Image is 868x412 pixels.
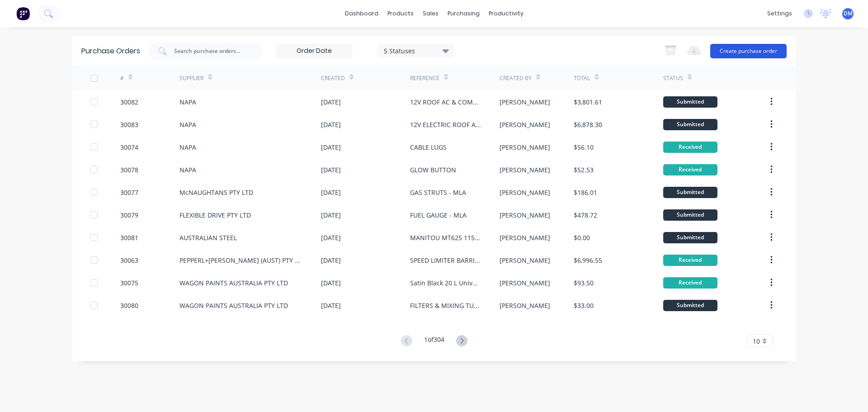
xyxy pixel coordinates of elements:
div: Status [663,74,683,82]
div: 30078 [120,165,138,175]
div: Reference [410,74,439,82]
a: dashboard [340,7,383,20]
input: Search purchase orders... [173,47,248,56]
div: WAGON PAINTS AUSTRALIA PTY LTD [179,301,288,310]
div: Submitted [663,232,717,243]
div: [DATE] [321,97,341,107]
div: $93.50 [574,278,594,288]
div: GAS STRUTS - MLA [410,188,466,197]
div: 12V ROOF AC & COMPRESSOR PARTS - CAT DP50 [410,97,481,107]
div: 12V ELECTRIC ROOF AC - NICH FB25 [410,120,481,129]
div: Received [663,142,717,153]
div: [DATE] [321,188,341,197]
div: purchasing [443,7,484,20]
div: Received [663,277,717,289]
div: Supplier [179,74,203,82]
div: $33.00 [574,301,594,310]
div: $56.10 [574,142,594,152]
input: Order Date [276,44,352,58]
div: [DATE] [321,256,341,265]
div: Submitted [663,209,717,221]
img: Factory [16,7,30,20]
div: AUSTRALIAN STEEL [179,233,237,242]
div: Received [663,255,717,266]
div: [PERSON_NAME] [500,165,550,175]
div: Total [574,74,590,82]
div: Submitted [663,187,717,198]
div: SPEED LIMITER BARRIERS - CAT DP25 X 5 [410,256,481,265]
div: McNAUGHTANS PTY LTD [179,188,253,197]
div: # [120,74,124,82]
div: [PERSON_NAME] [500,120,550,129]
div: 30082 [120,97,138,107]
span: 10 [753,336,760,346]
div: [DATE] [321,210,341,220]
div: $478.72 [574,210,597,220]
div: 30080 [120,301,138,310]
div: [PERSON_NAME] [500,210,550,220]
div: NAPA [179,97,196,107]
div: sales [418,7,443,20]
div: 30077 [120,188,138,197]
div: settings [763,7,797,20]
div: [PERSON_NAME] [500,142,550,152]
div: [DATE] [321,301,341,310]
div: PEPPERL+[PERSON_NAME] (AUST) PTY LTD [179,256,303,265]
div: Created By [500,74,532,82]
div: 30075 [120,278,138,288]
div: 5 Statuses [384,46,448,55]
div: Purchase Orders [81,46,140,57]
div: [PERSON_NAME] [500,278,550,288]
div: MANITOU MT625 1150MM [410,233,481,242]
div: 30083 [120,120,138,129]
div: productivity [484,7,528,20]
div: $3,801.61 [574,97,602,107]
div: NAPA [179,120,196,129]
div: GLOW BUTTON [410,165,456,175]
div: Submitted [663,300,717,311]
div: [PERSON_NAME] [500,188,550,197]
div: [DATE] [321,165,341,175]
div: [DATE] [321,278,341,288]
div: 30063 [120,256,138,265]
div: 30074 [120,142,138,152]
div: $186.01 [574,188,597,197]
div: Created [321,74,345,82]
div: [PERSON_NAME] [500,301,550,310]
div: 30081 [120,233,138,242]
div: FILTERS & MIXING TUBS [410,301,481,310]
div: $6,996.55 [574,256,602,265]
div: [DATE] [321,142,341,152]
div: [DATE] [321,120,341,129]
span: DM [844,9,853,18]
div: CABLE LUGS [410,142,447,152]
div: FUEL GAUGE - MLA [410,210,467,220]
div: [PERSON_NAME] [500,233,550,242]
div: [PERSON_NAME] [500,256,550,265]
div: $6,878.30 [574,120,602,129]
div: 1 of 304 [424,335,444,348]
div: FLEXIBLE DRIVE PTY LTD [179,210,251,220]
div: NAPA [179,142,196,152]
div: 30079 [120,210,138,220]
div: [PERSON_NAME] [500,97,550,107]
div: products [383,7,418,20]
div: WAGON PAINTS AUSTRALIA PTY LTD [179,278,288,288]
div: Submitted [663,96,717,108]
button: Create purchase order [710,44,787,58]
div: [DATE] [321,233,341,242]
div: Satin Black 20 L Universal thinners [410,278,481,288]
div: Received [663,164,717,175]
div: NAPA [179,165,196,175]
div: $52.53 [574,165,594,175]
div: $0.00 [574,233,590,242]
div: Submitted [663,119,717,130]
